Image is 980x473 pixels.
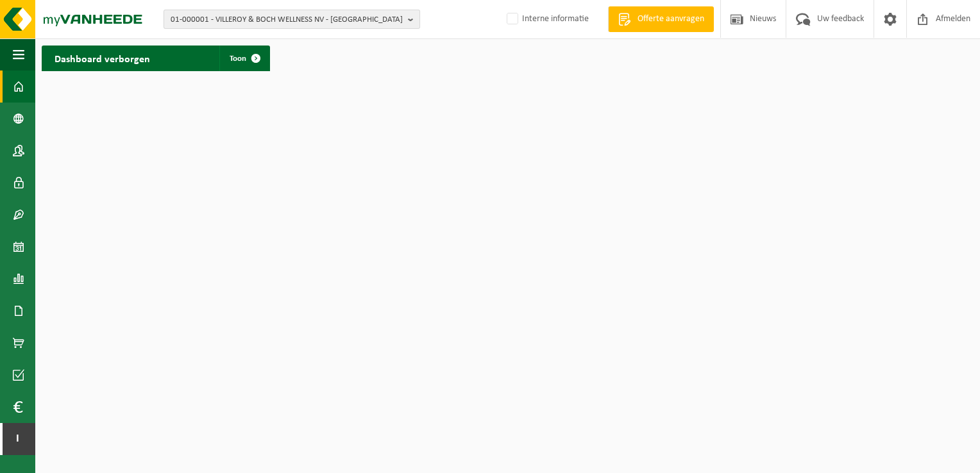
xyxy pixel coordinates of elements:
label: Interne informatie [504,10,589,29]
h2: Dashboard verborgen [42,46,163,71]
a: Offerte aanvragen [608,6,714,32]
span: Offerte aanvragen [634,13,707,26]
span: I [13,423,22,455]
span: Toon [230,54,246,63]
button: 01-000001 - VILLEROY & BOCH WELLNESS NV - [GEOGRAPHIC_DATA] [164,10,420,29]
span: 01-000001 - VILLEROY & BOCH WELLNESS NV - [GEOGRAPHIC_DATA] [171,10,403,29]
a: Toon [219,46,269,71]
